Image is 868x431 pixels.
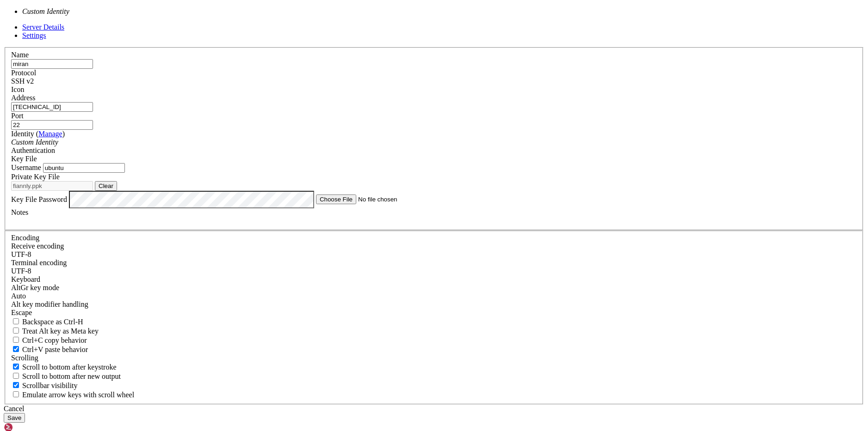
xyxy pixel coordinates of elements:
div: Key File [11,155,857,163]
label: Scrolling [11,354,38,362]
div: Auto [11,292,857,300]
div: Cancel [4,405,864,413]
span: Scroll to bottom after new output [22,372,121,380]
label: Address [11,94,35,102]
label: Set the expected encoding for data received from the host. If the encodings do not match, visual ... [11,284,59,291]
a: Settings [22,31,46,39]
i: Custom Identity [11,138,58,146]
label: Whether to scroll to the bottom on any keystroke. [11,363,117,371]
span: Treat Alt key as Meta key [22,327,99,335]
span: Emulate arrow keys with scroll wheel [22,391,134,399]
span: Scroll to bottom after keystroke [22,363,117,371]
label: Controls how the Alt key is handled. Escape: Send an ESC prefix. 8-Bit: Add 128 to the typed char... [11,300,88,308]
label: Authentication [11,146,55,154]
label: The vertical scrollbar mode. [11,382,78,389]
input: Ctrl+V paste behavior [13,346,19,352]
label: Name [11,51,29,59]
span: Scrollbar visibility [22,382,78,389]
span: UTF-8 [11,250,31,258]
input: Ctrl+C copy behavior [13,337,19,343]
input: Scroll to bottom after new output [13,373,19,379]
input: Login Username [43,163,125,173]
div: UTF-8 [11,267,857,275]
input: Backspace as Ctrl-H [13,318,19,324]
label: Whether the Alt key acts as a Meta key or as a distinct Alt key. [11,327,99,335]
label: Port [11,112,24,120]
label: Scroll to bottom after new output. [11,372,121,380]
label: Key File Password [11,195,67,203]
a: Manage [38,130,62,138]
label: Set the expected encoding for data received from the host. If the encodings do not match, visual ... [11,242,64,250]
span: Auto [11,292,26,300]
div: Escape [11,309,857,317]
input: Emulate arrow keys with scroll wheel [13,391,19,397]
span: Escape [11,309,32,316]
label: Encoding [11,234,39,242]
label: Notes [11,208,28,216]
button: Save [4,413,25,423]
label: When using the alternative screen buffer, and DECCKM (Application Cursor Keys) is active, mouse w... [11,391,134,399]
input: Scrollbar visibility [13,382,19,388]
label: Ctrl-C copies if true, send ^C to host if false. Ctrl-Shift-C sends ^C to host if true, copies if... [11,336,87,344]
label: Protocol [11,69,36,77]
span: Key File [11,155,37,163]
span: UTF-8 [11,267,31,275]
input: Treat Alt key as Meta key [13,328,19,334]
span: SSH v2 [11,77,34,85]
span: Ctrl+V paste behavior [22,346,88,353]
button: Clear [95,181,117,191]
i: Custom Identity [22,7,69,15]
label: Keyboard [11,275,40,283]
label: Private Key File [11,173,60,181]
div: Custom Identity [11,138,857,146]
input: Port Number [11,120,93,130]
input: Server Name [11,59,93,69]
label: Identity [11,130,65,138]
div: SSH v2 [11,77,857,85]
label: Icon [11,85,24,93]
input: Scroll to bottom after keystroke [13,364,19,370]
label: Ctrl+V pastes if true, sends ^V to host if false. Ctrl+Shift+V sends ^V to host if true, pastes i... [11,346,88,353]
input: Host Name or IP [11,102,93,112]
span: Ctrl+C copy behavior [22,336,87,344]
a: Server Details [22,23,64,31]
label: If true, the backspace should send BS ('\x08', aka ^H). Otherwise the backspace key should send '... [11,318,83,326]
span: ( ) [36,130,65,138]
label: The default terminal encoding. ISO-2022 enables character map translations (like graphics maps). ... [11,259,67,267]
div: UTF-8 [11,250,857,259]
span: Backspace as Ctrl-H [22,318,83,326]
label: Username [11,164,41,171]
